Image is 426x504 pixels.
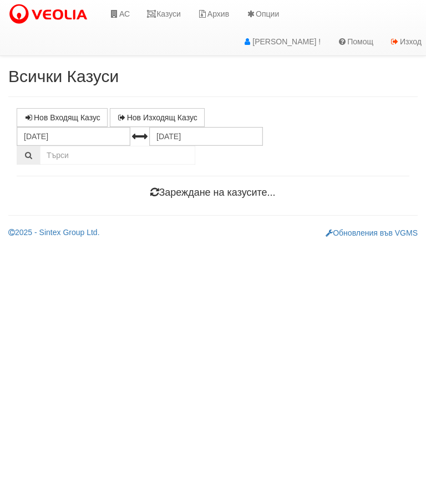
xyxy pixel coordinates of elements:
a: Обновления във VGMS [326,228,418,237]
a: Нов Изходящ Казус [110,108,205,127]
h2: Всички Казуси [8,67,418,85]
img: VeoliaLogo.png [8,3,93,26]
a: Нов Входящ Казус [17,108,108,127]
a: 2025 - Sintex Group Ltd. [8,228,100,237]
input: Търсене по Идентификатор, Бл/Вх/Ап, Тип, Описание, Моб. Номер, Имейл, Файл, Коментар, [40,146,195,165]
h4: Зареждане на казусите... [17,187,409,198]
a: [PERSON_NAME] ! [234,28,329,55]
a: Помощ [329,28,382,55]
